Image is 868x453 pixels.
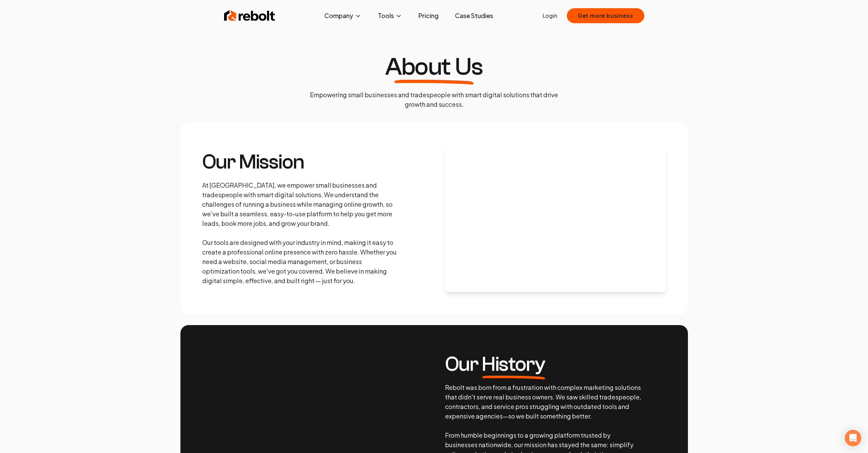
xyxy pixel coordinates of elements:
[202,180,399,286] p: At [GEOGRAPHIC_DATA], we empower small businesses and tradespeople with smart digital solutions. ...
[385,55,483,79] h1: About Us
[543,12,557,20] a: Login
[372,9,408,23] button: Tools
[319,9,367,23] button: Company
[305,90,564,109] p: Empowering small businesses and tradespeople with smart digital solutions that drive growth and s...
[450,9,499,23] a: Case Studies
[202,152,399,172] h3: Our Mission
[482,354,545,375] span: History
[445,354,642,375] h3: Our
[413,9,444,23] a: Pricing
[567,8,644,23] button: Get more business
[845,430,861,446] div: Open Intercom Messenger
[224,9,275,23] img: Rebolt Logo
[445,145,666,292] img: About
